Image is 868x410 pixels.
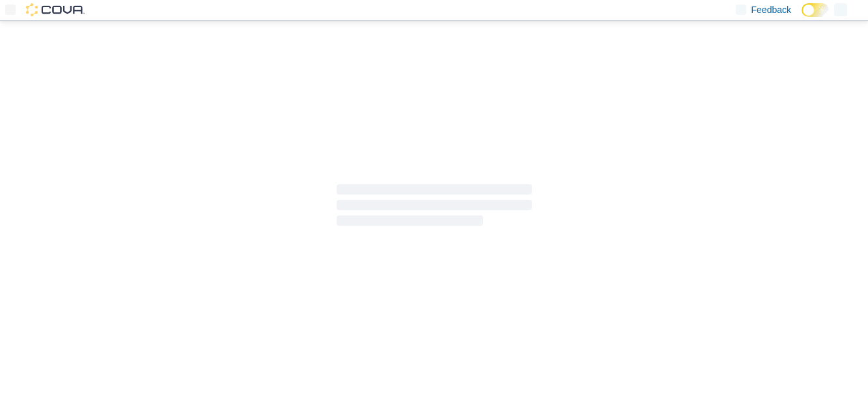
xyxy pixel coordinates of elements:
[802,17,802,18] span: Dark Mode
[751,3,791,16] span: Feedback
[802,3,829,17] input: Dark Mode
[337,187,532,228] span: Loading
[26,3,85,16] img: Cova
